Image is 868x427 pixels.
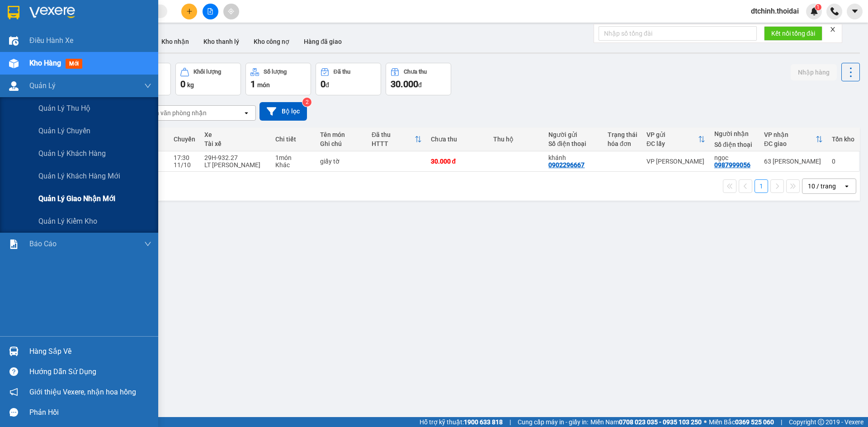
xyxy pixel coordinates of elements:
[791,64,837,80] button: Nhập hàng
[9,239,19,249] img: solution-icon
[815,4,821,10] sup: 1
[250,79,255,89] span: 1
[275,136,311,143] div: Chi tiết
[245,63,311,95] button: Số lượng1món
[764,131,816,138] div: VP nhận
[320,140,363,147] div: Ghi chú
[847,4,863,19] button: caret-down
[548,154,598,161] div: khánh
[493,136,539,143] div: Thu hộ
[735,418,774,426] strong: 0369 525 060
[174,154,195,161] div: 17:30
[174,136,195,143] div: Chuyến
[8,6,19,19] img: logo-vxr
[744,5,806,17] span: dtchinh.thoidai
[9,408,18,417] span: message
[372,140,414,147] div: HTTT
[608,140,637,147] div: hóa đơn
[832,158,854,165] div: 0
[144,82,151,89] span: down
[29,345,151,358] div: Hàng sắp về
[325,81,329,89] span: đ
[204,140,266,147] div: Tài xế
[186,8,193,14] span: plus
[29,59,61,67] span: Kho hàng
[144,240,151,248] span: down
[259,102,307,121] button: Bộ lọc
[843,183,850,190] svg: open
[851,7,859,15] span: caret-down
[9,36,19,46] img: warehouse-icon
[180,79,185,89] span: 0
[223,4,239,19] button: aim
[246,31,297,52] button: Kho công nợ
[334,69,350,75] div: Đã thu
[771,28,815,38] span: Kết nối tổng đài
[243,109,250,117] svg: open
[9,59,19,68] img: warehouse-icon
[38,170,120,182] span: Quản lý khách hàng mới
[204,161,266,169] div: LT [PERSON_NAME]
[781,417,782,427] span: |
[203,4,218,19] button: file-add
[29,35,73,46] span: Điều hành xe
[204,154,266,161] div: 29H-932.27
[590,417,702,427] span: Miền Nam
[646,158,705,165] div: VP [PERSON_NAME]
[9,81,19,91] img: warehouse-icon
[9,347,19,356] img: warehouse-icon
[257,81,270,89] span: món
[181,4,197,19] button: plus
[509,417,511,427] span: |
[431,136,485,143] div: Chưa thu
[431,158,485,165] div: 30.000 đ
[29,365,151,379] div: Hướng dẫn sử dụng
[832,136,854,143] div: Tồn kho
[372,131,414,138] div: Đã thu
[810,7,818,15] img: icon-new-feature
[302,98,311,107] sup: 2
[764,26,822,41] button: Kết nối tổng đài
[321,79,325,89] span: 0
[144,108,207,117] div: Chọn văn phòng nhận
[9,388,18,396] span: notification
[207,8,213,14] span: file-add
[599,26,757,41] input: Nhập số tổng đài
[264,69,287,75] div: Số lượng
[755,179,768,193] button: 1
[816,4,820,10] span: 1
[38,216,97,227] span: Quản lý kiểm kho
[204,131,266,138] div: Xe
[830,7,839,15] img: phone-icon
[759,127,827,151] th: Toggle SortBy
[704,420,707,424] span: ⚪️
[764,140,816,147] div: ĐC giao
[29,386,136,398] span: Giới thiệu Vexere, nhận hoa hồng
[619,418,702,426] strong: 0708 023 035 - 0935 103 250
[175,63,241,95] button: Khối lượng0kg
[608,131,637,138] div: Trạng thái
[709,417,774,427] span: Miền Bắc
[228,8,234,14] span: aim
[275,161,311,169] div: Khác
[174,161,195,169] div: 11/10
[29,406,151,419] div: Phản hồi
[548,161,585,169] div: 0902296667
[38,193,115,204] span: Quản lý giao nhận mới
[187,81,194,89] span: kg
[764,158,823,165] div: 63 [PERSON_NAME]
[38,148,106,159] span: Quản lý khách hàng
[714,154,755,161] div: ngọc
[714,130,755,137] div: Người nhận
[404,69,427,75] div: Chưa thu
[830,26,836,33] span: close
[320,131,363,138] div: Tên món
[642,127,710,151] th: Toggle SortBy
[808,182,836,191] div: 10 / trang
[297,31,349,52] button: Hàng đã giao
[646,140,698,147] div: ĐC lấy
[29,238,57,249] span: Báo cáo
[316,63,381,95] button: Đã thu0đ
[548,140,598,147] div: Số điện thoại
[38,103,90,114] span: Quản lý thu hộ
